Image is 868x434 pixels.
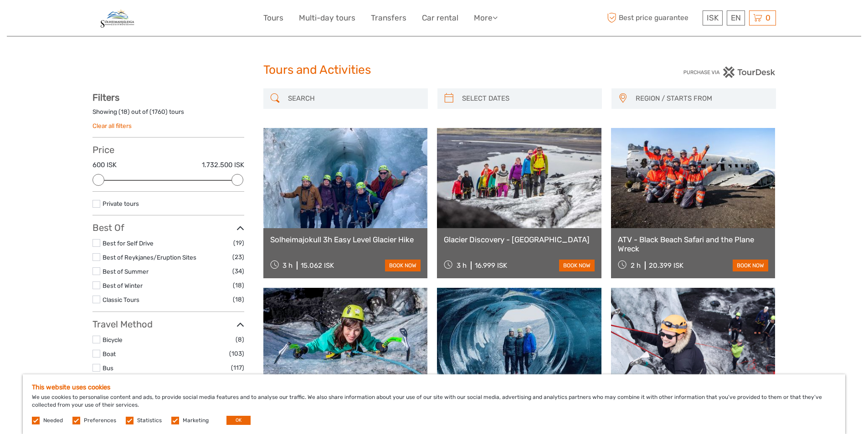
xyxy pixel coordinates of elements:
input: SELECT DATES [458,91,597,107]
a: Glacier Discovery - [GEOGRAPHIC_DATA] [444,235,595,244]
a: Best of Winter [103,282,143,289]
h3: Price [92,144,244,155]
h3: Travel Method [92,319,244,330]
strong: Filters [92,92,119,103]
a: Transfers [371,11,406,25]
span: 3 h [282,261,293,270]
a: ATV - Black Beach Safari and the Plane Wreck [618,235,769,254]
span: (117) [231,363,244,373]
h5: This website uses cookies [32,383,836,391]
div: We use cookies to personalise content and ads, to provide social media features and to analyse ou... [23,374,845,434]
span: (23) [232,252,244,262]
a: Private tours [103,200,139,207]
a: book now [385,260,421,271]
span: (18) [233,280,244,291]
a: Multi-day tours [299,11,355,25]
a: Classic Tours [103,296,139,303]
span: (18) [233,294,244,305]
a: Best of Reykjanes/Eruption Sites [103,254,196,261]
a: book now [559,260,595,271]
label: 600 ISK [92,160,117,170]
button: REGION / STARTS FROM [632,91,771,106]
a: book now [733,260,768,271]
label: 18 [121,107,128,116]
span: 3 h [457,261,467,270]
span: (103) [229,348,244,359]
div: EN [727,10,745,26]
img: PurchaseViaTourDesk.png [683,66,776,78]
a: More [474,11,498,25]
a: Tours [263,11,283,25]
label: Needed [43,417,63,424]
div: 20.399 ISK [649,261,683,270]
span: ISK [707,13,719,22]
label: Statistics [137,417,162,424]
span: (8) [236,334,244,345]
input: SEARCH [284,91,423,107]
label: 1.732.500 ISK [202,160,244,170]
div: 16.999 ISK [475,261,507,270]
a: Solheimajokull 3h Easy Level Glacier Hike [270,235,421,244]
div: 15.062 ISK [301,261,334,270]
span: 2 h [631,261,641,270]
h3: Best Of [92,222,244,233]
label: Marketing [183,417,209,424]
a: Bicycle [103,336,123,343]
h1: Tours and Activities [263,63,605,77]
a: Clear all filters [92,122,132,129]
div: Showing ( ) out of ( ) tours [92,107,244,122]
a: Boat [103,350,116,357]
span: Best price guarantee [605,10,700,26]
button: OK [226,416,251,425]
a: Car rental [422,11,458,25]
img: General Info: [92,7,140,29]
span: (19) [233,238,244,248]
a: Best for Self Drive [103,240,154,247]
span: 0 [764,13,772,22]
label: Preferences [84,417,116,424]
a: Best of Summer [103,268,149,275]
a: Bus [103,364,113,372]
span: (34) [232,266,244,276]
label: 1760 [152,107,165,116]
